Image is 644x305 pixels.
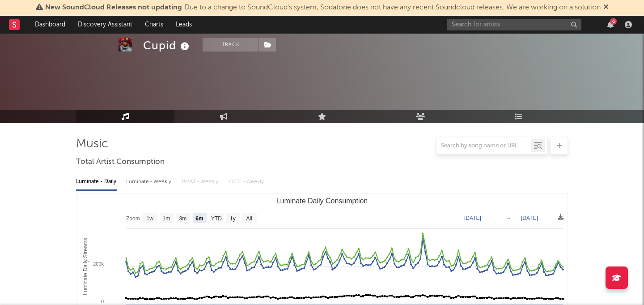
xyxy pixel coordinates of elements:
[246,215,252,222] text: All
[82,238,89,295] text: Luminate Daily Streams
[447,19,581,30] input: Search for artists
[163,215,170,222] text: 1m
[126,215,140,222] text: Zoom
[139,16,169,34] a: Charts
[203,38,258,52] button: Track
[211,215,222,222] text: YTD
[610,18,617,25] div: 6
[29,16,72,34] a: Dashboard
[147,215,154,222] text: 1w
[179,215,187,222] text: 3m
[603,4,609,11] span: Dismiss
[436,142,531,150] input: Search by song name or URL
[195,215,203,222] text: 6m
[76,174,117,189] div: Luminate - Daily
[93,261,104,266] text: 200k
[607,21,614,28] button: 6
[101,299,104,304] text: 0
[126,174,173,189] div: Luminate - Weekly
[506,215,511,221] text: →
[76,157,165,168] span: Total Artist Consumption
[521,215,538,221] text: [DATE]
[169,16,198,34] a: Leads
[464,215,481,221] text: [DATE]
[143,38,191,53] div: Cupid
[45,4,182,11] span: New SoundCloud Releases not updating
[276,197,368,205] text: Luminate Daily Consumption
[45,4,601,11] span: : Due to a change to SoundCloud's system, Sodatone does not have any recent Soundcloud releases. ...
[230,215,236,222] text: 1y
[72,16,139,34] a: Discovery Assistant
